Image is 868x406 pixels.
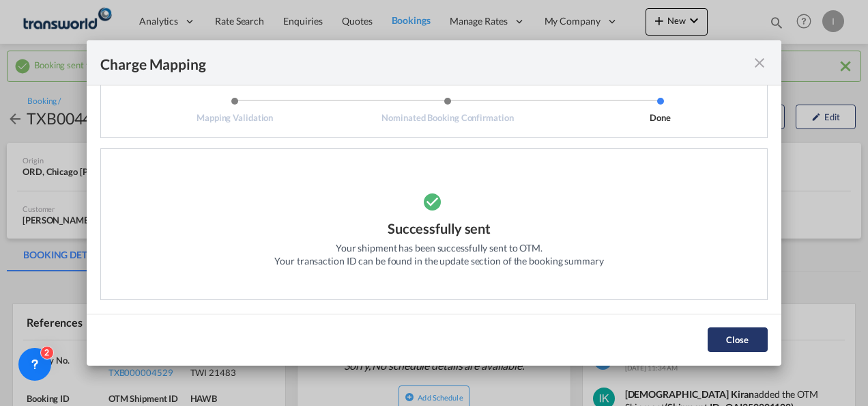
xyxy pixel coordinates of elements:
li: Nominated Booking Confirmation [341,96,554,124]
div: Charge Mapping [100,54,206,71]
li: Done [554,96,767,124]
md-dialog: Mapping ValidationNominated Booking ... [87,40,781,365]
div: Your shipment has been successfully sent to OTM. [336,241,542,255]
button: Close [708,327,768,352]
md-icon: icon-close fg-AAA8AD cursor [751,55,768,71]
li: Mapping Validation [128,96,341,124]
md-icon: icon-checkbox-marked-circle [422,185,457,219]
div: Successfully sent [388,219,491,241]
div: Your transaction ID can be found in the update section of the booking summary [274,254,603,268]
body: Editor, editor2 [14,14,237,28]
